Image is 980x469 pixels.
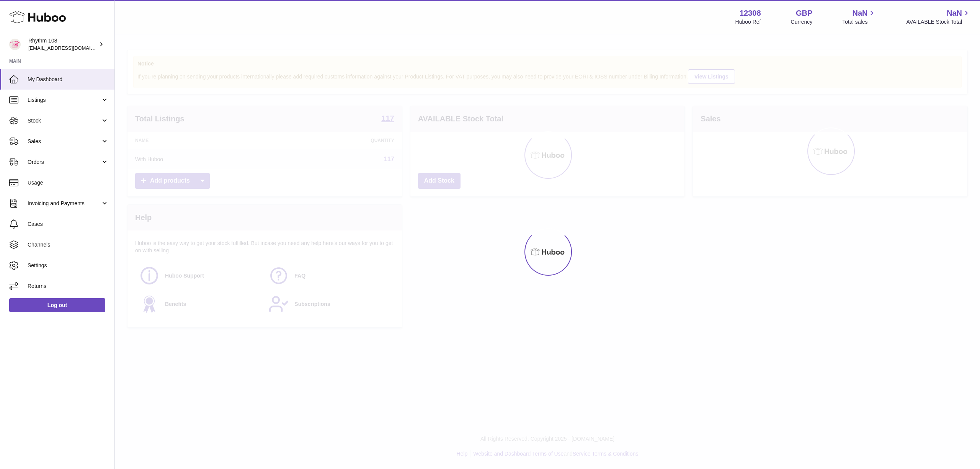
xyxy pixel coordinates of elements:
span: Total sales [842,18,876,26]
span: Cases [28,221,109,228]
a: NaN AVAILABLE Stock Total [906,8,971,26]
span: Sales [28,138,101,145]
span: Invoicing and Payments [28,200,101,207]
span: NaN [852,8,867,18]
strong: 12308 [740,8,761,18]
span: [EMAIL_ADDRESS][DOMAIN_NAME] [28,45,113,51]
div: Rhythm 108 [28,37,97,52]
span: AVAILABLE Stock Total [906,18,971,26]
a: Log out [9,298,105,312]
strong: GBP [796,8,812,18]
img: orders@rhythm108.com [9,39,21,50]
span: Returns [28,283,109,290]
span: Orders [28,159,101,166]
span: Settings [28,262,109,269]
span: Usage [28,179,109,186]
span: Listings [28,96,101,104]
span: My Dashboard [28,76,109,83]
a: NaN Total sales [842,8,876,26]
span: NaN [947,8,962,18]
span: Channels [28,241,109,248]
span: Stock [28,117,101,124]
div: Huboo Ref [735,18,761,26]
div: Currency [791,18,813,26]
